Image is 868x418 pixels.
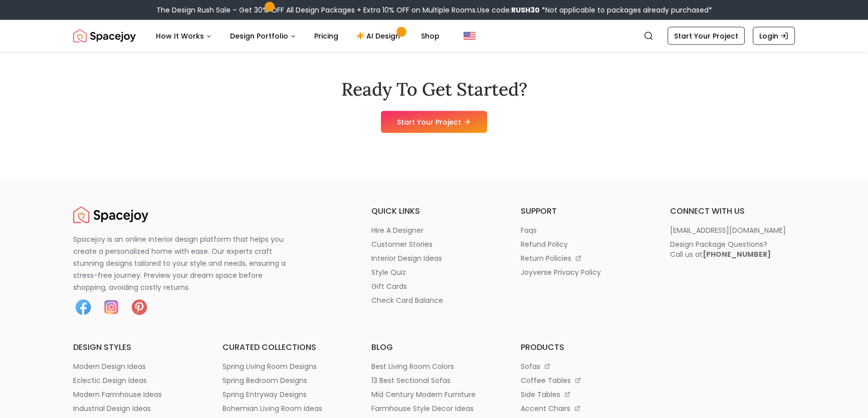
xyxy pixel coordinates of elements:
[670,205,795,217] h6: connect with us
[341,79,527,99] h2: Ready To Get Started?
[521,267,646,277] a: joyverse privacy policy
[73,375,198,385] a: eclectic design ideas
[521,389,560,399] p: side tables
[371,403,497,413] a: farmhouse style decor ideas
[521,205,646,217] h6: support
[371,389,476,399] p: mid century modern furniture
[223,389,348,399] a: spring entryway designs
[371,253,497,263] a: interior design ideas
[101,297,121,317] img: Instagram icon
[477,5,540,15] span: Use code:
[371,205,497,217] h6: quick links
[371,375,451,385] p: 13 best sectional sofas
[540,5,712,15] span: *Not applicable to packages already purchased*
[73,26,136,46] img: Spacejoy Logo
[73,389,162,399] p: modern farmhouse ideas
[129,297,149,317] img: Pinterest icon
[148,26,220,46] button: How It Works
[73,389,198,399] a: modern farmhouse ideas
[223,403,322,413] p: bohemian living room ideas
[73,205,148,225] img: Spacejoy Logo
[670,239,770,259] div: Design Package Questions? Call us at
[521,361,540,371] p: sofas
[521,403,646,413] a: accent chairs
[223,403,348,413] a: bohemian living room ideas
[753,27,795,45] a: Login
[156,5,712,15] div: The Design Rush Sale – Get 30% OFF All Design Packages + Extra 10% OFF on Multiple Rooms.
[521,253,646,263] a: return policies
[521,375,571,385] p: coffee tables
[371,239,432,249] p: customer stories
[73,20,795,52] nav: Global
[348,26,411,46] a: AI Design
[521,361,646,371] a: sofas
[306,26,346,46] a: Pricing
[371,239,497,249] a: customer stories
[670,225,795,235] a: [EMAIL_ADDRESS][DOMAIN_NAME]
[670,239,795,259] a: Design Package Questions?Call us at[PHONE_NUMBER]
[381,111,487,133] a: Start Your Project
[371,375,497,385] a: 13 best sectional sofas
[521,403,570,413] p: accent chairs
[73,26,136,46] a: Spacejoy
[223,341,348,353] h6: curated collections
[371,361,454,371] p: best living room colors
[521,239,646,249] a: refund policy
[73,361,146,371] p: modern design ideas
[521,225,537,235] p: faqs
[223,389,307,399] p: spring entryway designs
[371,225,423,235] p: hire a designer
[371,253,442,263] p: interior design ideas
[371,389,497,399] a: mid century modern furniture
[73,403,151,413] p: industrial design ideas
[371,281,407,291] p: gift cards
[223,361,348,371] a: spring living room designs
[371,295,443,305] p: check card balance
[73,297,93,317] img: Facebook icon
[222,26,304,46] button: Design Portfolio
[371,295,497,305] a: check card balance
[73,375,147,385] p: eclectic design ideas
[73,205,148,225] a: Spacejoy
[521,267,601,277] p: joyverse privacy policy
[223,361,317,371] p: spring living room designs
[73,403,198,413] a: industrial design ideas
[223,375,348,385] a: spring bedroom designs
[521,389,646,399] a: side tables
[73,341,198,353] h6: design styles
[371,267,497,277] a: style quiz
[148,26,448,46] nav: Main
[521,253,571,263] p: return policies
[702,249,770,259] b: [PHONE_NUMBER]
[413,26,448,46] a: Shop
[73,361,198,371] a: modern design ideas
[371,267,406,277] p: style quiz
[668,27,745,45] a: Start Your Project
[521,225,646,235] a: faqs
[521,239,568,249] p: refund policy
[511,5,540,15] b: RUSH30
[521,375,646,385] a: coffee tables
[371,403,474,413] p: farmhouse style decor ideas
[521,341,646,353] h6: products
[73,233,298,293] p: Spacejoy is an online interior design platform that helps you create a personalized home with eas...
[223,375,307,385] p: spring bedroom designs
[371,281,497,291] a: gift cards
[670,225,785,235] p: [EMAIL_ADDRESS][DOMAIN_NAME]
[371,341,497,353] h6: blog
[371,225,497,235] a: hire a designer
[464,30,476,42] img: United States
[371,361,497,371] a: best living room colors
